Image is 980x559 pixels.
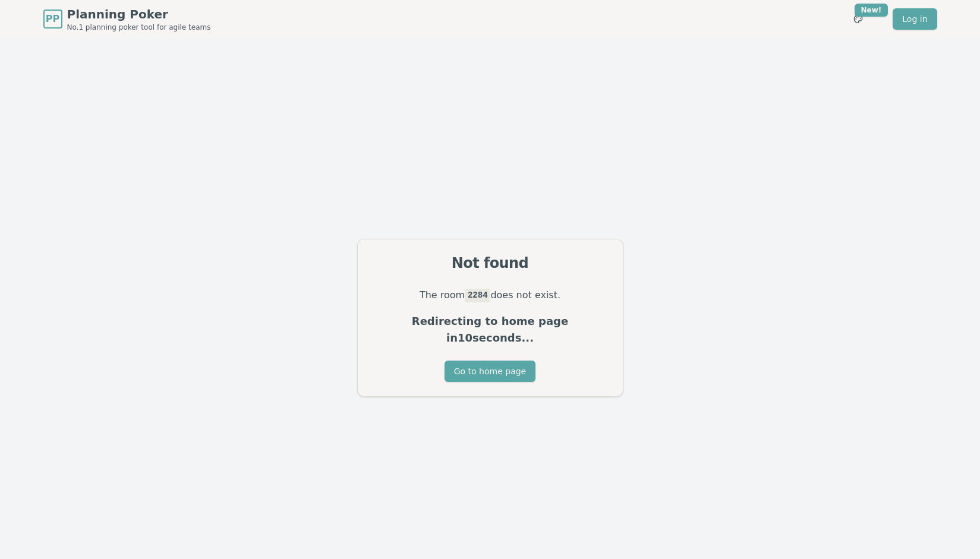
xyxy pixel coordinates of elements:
p: Redirecting to home page in 10 seconds... [372,313,609,346]
div: New! [855,4,888,17]
button: New! [847,8,869,30]
p: The room does not exist. [372,287,609,304]
a: Log in [893,8,937,30]
span: No.1 planning poker tool for agile teams [67,23,211,32]
div: Not found [372,254,609,273]
span: Planning Poker [67,6,211,23]
button: Go to home page [445,361,535,382]
span: PP [46,12,59,26]
code: 2284 [465,289,490,302]
a: PPPlanning PokerNo.1 planning poker tool for agile teams [43,6,211,32]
